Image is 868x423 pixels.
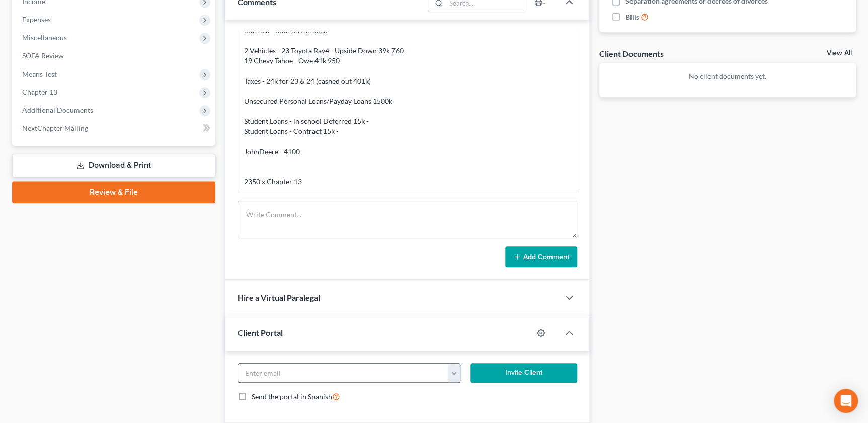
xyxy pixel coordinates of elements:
a: Download & Print [12,154,215,177]
span: Additional Documents [22,106,93,114]
a: Review & File [12,181,215,203]
span: SOFA Review [22,51,64,60]
button: Invite Client [470,363,577,383]
a: View All [827,50,852,57]
div: Client Documents [599,48,664,59]
span: Miscellaneous [22,33,67,42]
a: SOFA Review [14,47,215,65]
a: NextChapter Mailing [14,119,215,137]
p: No client documents yet. [607,71,848,81]
span: Expenses [22,15,51,24]
input: Enter email [238,364,448,383]
span: NextChapter Mailing [22,124,88,132]
span: Bills [625,12,639,22]
div: Open Intercom Messenger [834,389,858,413]
span: Hire a Virtual Paralegal [238,293,320,302]
span: Client Portal [238,328,283,337]
span: Means Test [22,69,57,78]
span: Chapter 13 [22,88,57,96]
span: Send the portal in Spanish [252,392,332,401]
button: Add Comment [505,246,577,267]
